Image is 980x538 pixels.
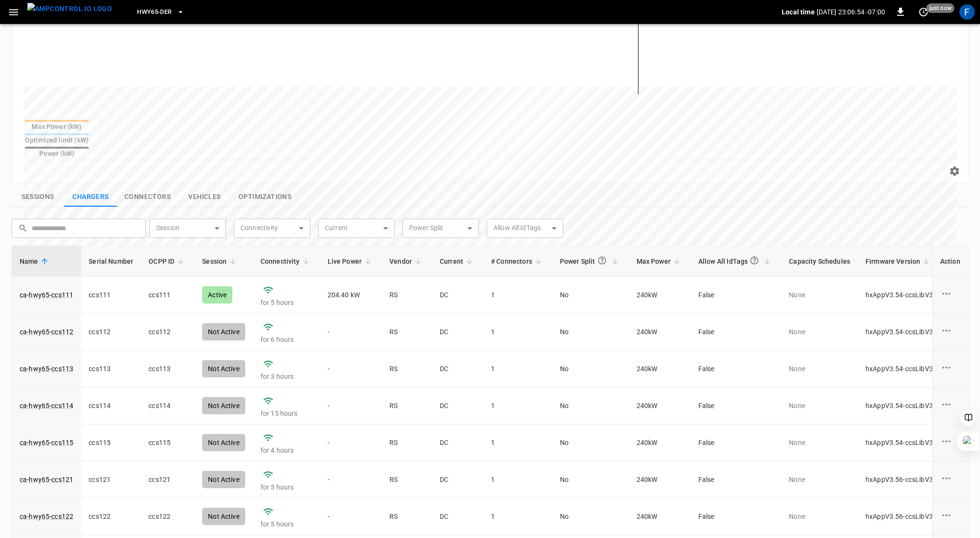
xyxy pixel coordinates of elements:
td: 1 [483,387,552,424]
td: DC [432,461,483,498]
p: for 4 hours [261,445,312,455]
a: ca-hwy65-ccs111 [20,290,73,300]
span: Name [20,256,51,267]
td: hxAppV3.54-ccsLibV3.4 [858,424,946,461]
td: No [552,498,629,535]
p: for 5 hours [261,482,312,492]
span: Current [440,256,476,267]
td: RS [382,498,432,535]
td: - [320,498,382,535]
span: HWY65-DER [137,7,171,18]
a: ca-hwy65-ccs122 [20,512,73,521]
div: charge point options [940,362,960,376]
p: [DATE] 23:06:54 -07:00 [817,7,885,17]
div: charge point options [940,398,960,413]
td: hxAppV3.56-ccsLibV3.4 [858,461,946,498]
th: Serial Number [81,246,141,277]
div: charge point options [940,325,960,339]
div: Not Active [202,508,245,525]
td: False [691,387,781,424]
span: Max Power [637,256,683,267]
td: ccs115 [141,424,194,461]
td: - [320,461,382,498]
td: - [320,424,382,461]
td: hxAppV3.56-ccsLibV3.4 [858,498,946,535]
div: charge point options [940,472,960,487]
td: ccs114 [141,387,194,424]
td: No [552,424,629,461]
td: ccs114 [81,387,141,424]
td: 1 [483,424,552,461]
div: Not Active [202,471,245,488]
td: ccs122 [81,498,141,535]
a: ca-hwy65-ccs112 [20,327,73,337]
td: 1 [483,498,552,535]
td: DC [432,498,483,535]
div: profile-icon [959,4,975,20]
p: None [789,475,850,484]
th: Capacity Schedules [781,246,858,277]
td: 240 kW [629,498,691,535]
div: charge point options [940,509,960,524]
div: charge point options [940,435,960,450]
p: for 15 hours [261,409,312,418]
p: None [789,401,850,410]
span: Session [202,256,239,267]
div: Not Active [202,434,245,451]
td: False [691,461,781,498]
td: ccs122 [141,498,194,535]
td: 240 kW [629,387,691,424]
td: No [552,387,629,424]
a: ca-hwy65-ccs121 [20,475,73,484]
td: 240 kW [629,424,691,461]
span: Connectivity [261,256,312,267]
button: HWY65-DER [133,3,188,22]
td: RS [382,424,432,461]
td: - [320,387,382,424]
td: hxAppV3.54-ccsLibV3.4 [858,387,946,424]
span: # Connectors [491,256,545,267]
td: DC [432,424,483,461]
button: set refresh interval [916,4,931,20]
button: show latest sessions [11,187,64,207]
p: None [789,512,850,521]
td: ccs121 [141,461,194,498]
td: 240 kW [629,461,691,498]
p: None [789,438,850,447]
p: for 5 hours [261,519,312,529]
td: RS [382,461,432,498]
a: ca-hwy65-ccs113 [20,364,73,374]
td: DC [432,387,483,424]
td: ccs115 [81,424,141,461]
span: Allow All IdTags [698,252,774,270]
th: Action [932,246,968,277]
div: Not Active [202,397,245,414]
span: just now [926,3,955,13]
span: Vendor [389,256,424,267]
p: Local time [782,7,815,17]
td: 1 [483,461,552,498]
a: ca-hwy65-ccs115 [20,438,73,447]
button: show latest connectors [117,187,178,207]
td: No [552,461,629,498]
span: Firmware Version [866,256,933,267]
button: show latest optimizations [231,187,299,207]
button: show latest charge points [64,187,117,207]
td: RS [382,387,432,424]
td: False [691,424,781,461]
a: ca-hwy65-ccs114 [20,401,73,410]
img: ampcontrol.io logo [27,3,112,15]
button: show latest vehicles [178,187,231,207]
td: False [691,498,781,535]
span: Live Power [328,256,375,267]
div: charge point options [940,288,960,302]
span: Power Split [560,252,621,270]
span: OCPP ID [148,256,187,267]
td: ccs121 [81,461,141,498]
